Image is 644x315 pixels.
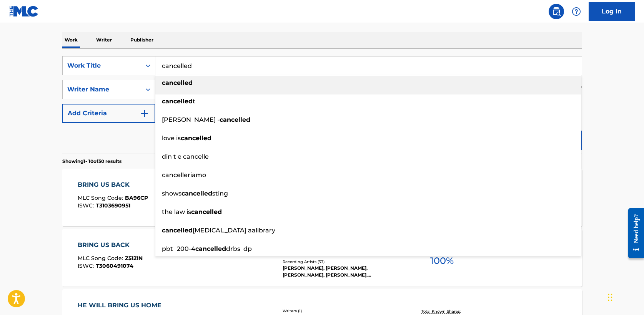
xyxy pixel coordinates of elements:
span: t [193,98,195,105]
p: Showing 1 - 10 of 50 results [62,158,121,165]
a: Log In [589,2,635,21]
strong: cancelled [195,245,226,252]
span: MLC Song Code : [78,194,125,201]
div: HE WILL BRING US HOME [78,301,165,310]
div: BRING US BACK [78,240,143,250]
a: BRING US BACKMLC Song Code:Z5121NISWC:T3060491074Writers (2)[PERSON_NAME] [PERSON_NAME], [PERSON_... [62,229,582,287]
div: Work Title [67,61,136,70]
span: love is [162,134,181,142]
div: Writer Name [67,85,136,94]
span: pbt_200-4 [162,245,195,252]
span: [PERSON_NAME] - [162,116,220,123]
strong: cancelled [162,227,193,234]
span: drbs_dp [226,245,252,252]
div: Writers ( 1 ) [283,308,399,314]
p: Publisher [128,32,156,48]
span: MLC Song Code : [78,255,125,262]
strong: cancelled [181,190,212,197]
span: sting [212,190,228,197]
p: Work [62,32,80,48]
span: 100 % [430,254,454,268]
a: BRING US BACKMLC Song Code:BA96CPISWC:T3103690951Writers (2)[PERSON_NAME] [PERSON_NAME], [PERSON_... [62,169,582,226]
div: Drag [608,286,612,309]
button: Add Criteria [62,104,155,123]
iframe: Chat Widget [606,278,644,315]
div: BRING US BACK [78,180,148,189]
strong: cancelled [191,208,222,216]
strong: cancelled [181,134,211,142]
div: [PERSON_NAME], [PERSON_NAME], [PERSON_NAME], [PERSON_NAME], [PERSON_NAME], [PERSON_NAME], [PERSON... [283,265,399,279]
a: Public Search [549,4,564,19]
img: MLC Logo [9,6,39,17]
span: T3103690951 [96,202,130,209]
div: Recording Artists ( 33 ) [283,259,399,265]
span: din t e cancelle [162,153,209,160]
span: T3060491074 [96,262,133,269]
span: BA96CP [125,194,148,201]
span: ISWC : [78,262,96,269]
span: cancelleriamo [162,171,206,179]
form: Search Form [62,56,582,154]
p: Total Known Shares: [421,308,463,314]
img: help [572,7,581,16]
span: shows [162,190,181,197]
p: Writer [94,32,114,48]
span: ISWC : [78,202,96,209]
span: [MEDICAL_DATA] aalibrary [193,227,275,234]
strong: cancelled [162,79,193,86]
span: the law is [162,208,191,216]
iframe: Resource Center [622,202,644,264]
span: Z5121N [125,255,143,262]
img: 9d2ae6d4665cec9f34b9.svg [140,109,149,118]
strong: cancelled [162,98,193,105]
img: search [552,7,561,16]
div: Help [569,4,584,19]
strong: cancelled [220,116,250,123]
